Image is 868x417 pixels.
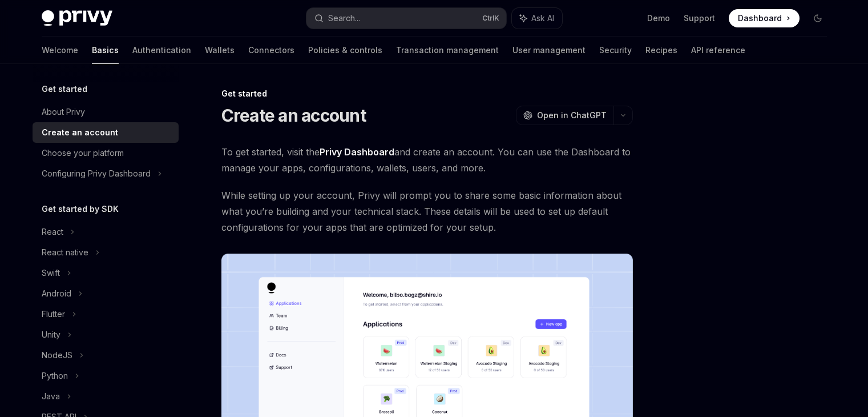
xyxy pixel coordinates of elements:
[221,88,633,99] div: Get started
[42,369,68,383] div: Python
[482,14,499,23] span: Ctrl K
[42,307,65,321] div: Flutter
[308,37,382,64] a: Policies & controls
[42,246,88,259] div: React native
[599,37,632,64] a: Security
[738,13,782,24] span: Dashboard
[132,37,191,64] a: Authentication
[512,8,562,29] button: Ask AI
[42,225,63,239] div: React
[516,106,613,125] button: Open in ChatGPT
[684,13,715,24] a: Support
[42,328,60,342] div: Unity
[42,37,78,64] a: Welcome
[729,9,800,27] a: Dashboard
[92,37,119,64] a: Basics
[42,287,71,300] div: Android
[809,9,827,27] button: Toggle dark mode
[221,144,633,176] span: To get started, visit the and create an account. You can use the Dashboard to manage your apps, c...
[33,102,179,122] a: About Privy
[42,82,87,96] h5: Get started
[221,187,633,235] span: While setting up your account, Privy will prompt you to share some basic information about what y...
[205,37,235,64] a: Wallets
[396,37,499,64] a: Transaction management
[42,146,124,160] div: Choose your platform
[33,143,179,163] a: Choose your platform
[537,110,607,121] span: Open in ChatGPT
[221,105,366,126] h1: Create an account
[42,10,112,26] img: dark logo
[328,11,360,25] div: Search...
[33,122,179,143] a: Create an account
[42,348,72,362] div: NodeJS
[42,105,85,119] div: About Privy
[42,202,119,216] h5: Get started by SDK
[42,126,118,139] div: Create an account
[691,37,745,64] a: API reference
[512,37,586,64] a: User management
[647,13,670,24] a: Demo
[248,37,294,64] a: Connectors
[320,146,394,158] a: Privy Dashboard
[306,8,506,29] button: Search...CtrlK
[42,266,60,280] div: Swift
[42,167,151,181] div: Configuring Privy Dashboard
[42,390,60,403] div: Java
[645,37,677,64] a: Recipes
[531,13,554,24] span: Ask AI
